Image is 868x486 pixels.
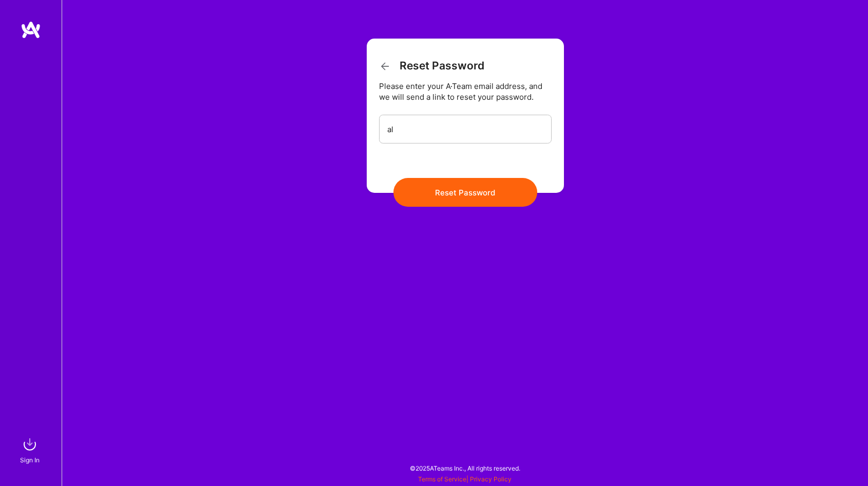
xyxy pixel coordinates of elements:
[379,60,391,73] i: icon ArrowBack
[418,475,466,483] a: Terms of Service
[22,434,40,465] a: sign inSign In
[379,59,484,73] h3: Reset Password
[418,475,512,483] span: |
[62,455,868,481] div: © 2025 ATeams Inc., All rights reserved.
[387,116,543,142] input: Email...
[21,21,41,39] img: logo
[20,434,40,455] img: sign in
[20,455,40,465] div: Sign In
[393,178,537,207] button: Reset Password
[470,475,512,483] a: Privacy Policy
[379,81,552,102] div: Please enter your A·Team email address, and we will send a link to reset your password.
